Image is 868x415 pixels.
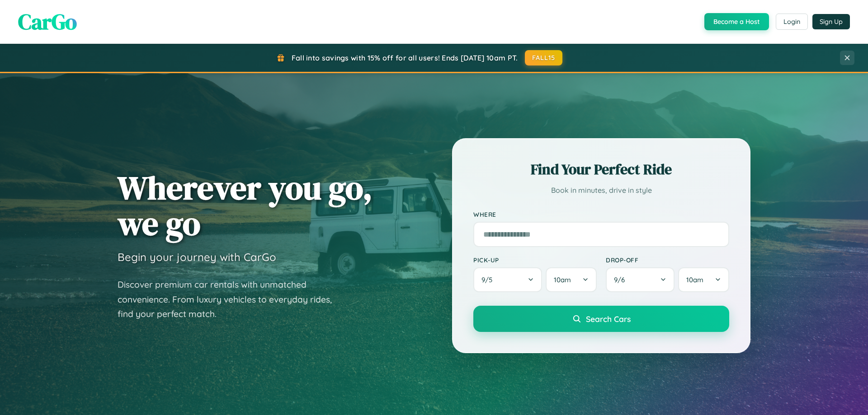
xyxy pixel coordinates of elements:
[118,277,344,322] p: Discover premium car rentals with unmatched convenience. From luxury vehicles to everyday rides, ...
[554,275,571,284] span: 10am
[704,13,769,30] button: Become a Host
[481,275,497,284] span: 9 / 5
[292,53,518,62] span: Fall into savings with 15% off for all users! Ends [DATE] 10am PT.
[473,210,729,218] label: Where
[606,267,675,292] button: 9/6
[473,256,597,264] label: Pick-up
[525,50,563,65] button: FALL15
[776,14,808,30] button: Login
[606,256,729,264] label: Drop-off
[812,14,850,29] button: Sign Up
[18,7,77,37] span: CarGo
[686,275,703,284] span: 10am
[473,159,729,179] h2: Find Your Perfect Ride
[473,267,542,292] button: 9/5
[678,267,729,292] button: 10am
[473,306,729,332] button: Search Cars
[118,250,276,264] h3: Begin your journey with CarGo
[546,267,597,292] button: 10am
[586,314,631,324] span: Search Cars
[614,275,629,284] span: 9 / 6
[118,170,373,241] h1: Wherever you go, we go
[473,184,729,197] p: Book in minutes, drive in style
